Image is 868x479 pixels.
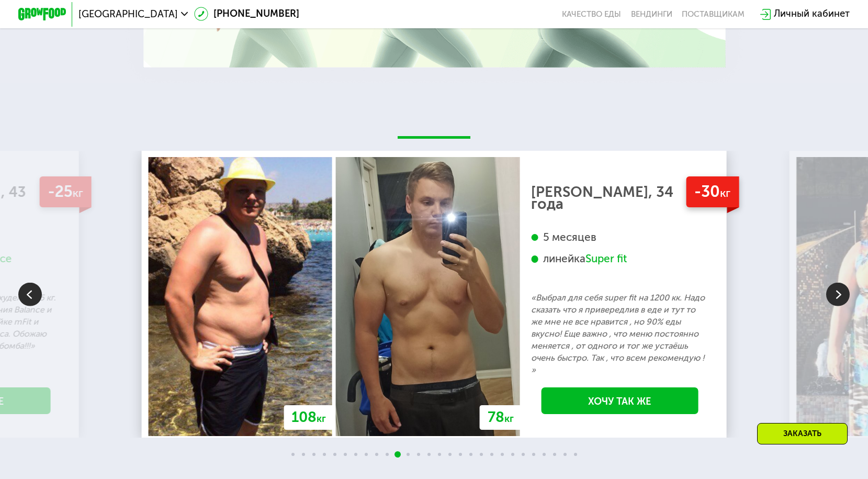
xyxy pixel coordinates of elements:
[826,283,850,306] img: Slide right
[18,283,42,306] img: Slide left
[78,9,178,19] span: [GEOGRAPHIC_DATA]
[194,7,299,21] a: [PHONE_NUMBER]
[73,186,83,200] span: кг
[531,186,708,210] div: [PERSON_NAME], 34 года
[774,7,850,21] div: Личный кабинет
[504,413,514,425] span: кг
[686,176,739,207] div: -30
[542,387,698,415] a: Хочу так же
[720,186,730,200] span: кг
[562,9,621,19] a: Качество еды
[480,405,522,430] div: 78
[531,252,708,266] div: линейка
[531,230,708,244] div: 5 месяцев
[284,405,334,430] div: 108
[531,292,708,376] p: «Выбрал для себя super fit на 1200 кк. Надо сказать что я привередлив в еде и тут то же мне не вс...
[631,9,672,19] a: Вендинги
[585,252,627,266] div: Super fit
[40,176,92,207] div: -25
[682,9,745,19] div: поставщикам
[317,413,326,425] span: кг
[757,423,848,444] div: Заказать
